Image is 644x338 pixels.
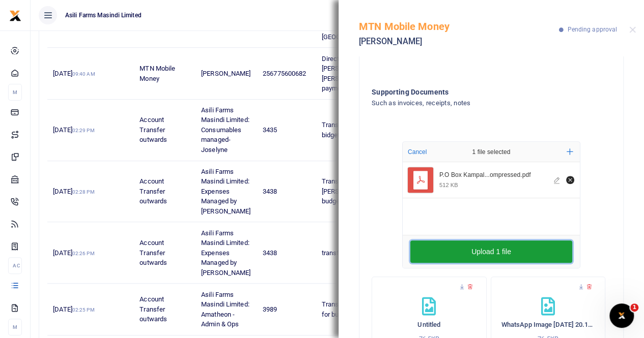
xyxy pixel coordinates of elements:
[359,20,559,33] h5: MTN Mobile Money
[139,177,167,205] span: Account Transfer outwards
[501,321,595,329] h6: WhatsApp Image [DATE] 20.16.10(1)
[53,249,94,257] span: [DATE]
[72,71,95,77] small: 09:40 AM
[439,171,548,179] div: P.O Box Kampala-Uganda, Nakawa Next to URA-17_compressed.pdf
[410,240,572,263] button: Upload 1 file
[9,11,21,19] a: logo-small logo-large logo-large
[439,181,458,189] div: 512 KB
[8,84,22,101] li: M
[53,70,95,77] span: [DATE]
[552,174,563,186] button: Edit file P.O Box Kampala-Uganda, Nakawa Next to URA-17_compressed.pdf
[322,121,388,139] span: Transfer to OPS wallet bidget week 37
[8,257,22,274] li: Ac
[402,141,580,268] div: File Uploader
[448,142,535,162] div: 1 file selected
[263,188,277,195] span: 3438
[322,55,388,93] span: Directors [PERSON_NAME] and [PERSON_NAME] utility payments
[201,70,250,77] span: [PERSON_NAME]
[359,37,559,47] h5: [PERSON_NAME]
[53,188,94,195] span: [DATE]
[139,295,167,323] span: Account Transfer outwards
[565,174,576,186] button: Remove file
[9,10,21,22] img: logo-small
[322,177,371,205] span: Transfer to [PERSON_NAME] budget week 37
[263,249,277,257] span: 3438
[53,126,94,134] span: [DATE]
[72,307,95,313] small: 02:25 PM
[263,305,277,313] span: 3989
[609,303,634,328] iframe: Intercom live chat
[629,26,636,33] button: Close
[405,145,430,159] button: Cancel
[322,249,352,257] span: transfer to
[563,144,577,159] button: Add more files
[139,116,167,143] span: Account Transfer outwards
[263,126,277,134] span: 3435
[263,70,306,77] span: 256775600682
[201,168,250,215] span: Asili Farms Masindi Limited: Expenses Managed by [PERSON_NAME]
[630,303,638,312] span: 1
[372,86,570,98] h4: Supporting Documents
[53,305,94,313] span: [DATE]
[139,239,167,266] span: Account Transfer outwards
[61,11,146,20] span: Asili Farms Masindi Limited
[72,251,95,256] small: 02:26 PM
[372,98,570,109] h4: Such as invoices, receipts, notes
[139,65,175,82] span: MTN Mobile Money
[8,319,22,335] li: M
[72,189,95,195] small: 02:28 PM
[567,26,617,33] span: Pending approval
[201,291,249,328] span: Asili Farms Masindi Limited: Amatheon - Admin & Ops
[322,300,386,318] span: Transfer to Amatheon for budget week 37
[72,128,95,133] small: 02:29 PM
[382,321,476,329] h6: Untitled
[201,229,250,276] span: Asili Farms Masindi Limited: Expenses Managed by [PERSON_NAME]
[201,106,249,153] span: Asili Farms Masindi Limited: Consumables managed-Joselyne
